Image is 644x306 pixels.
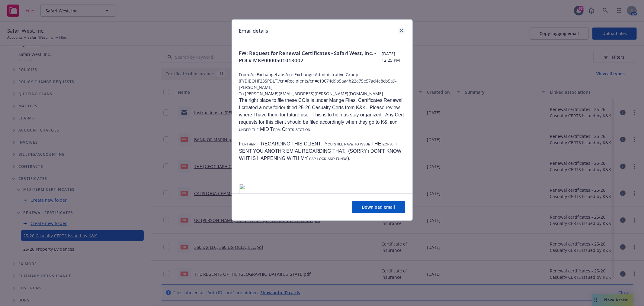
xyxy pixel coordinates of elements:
[352,201,405,213] button: Download email
[239,184,405,279] img: image002.png@01DC32CE.695A7560
[239,50,382,64] span: FW: Request for Renewal Certificates - Safari West, Inc. - POL# MKP0000501013002
[239,27,268,35] h1: Email details
[362,204,395,210] span: Download email
[382,50,405,63] span: [DATE] 12:25 PM
[239,141,402,161] span: Further – REGARDING THIS CLIENT. You still have to issue THE eops. i SENT YOU ANOTHR EMIAL REGARD...
[239,71,405,90] span: From: /o=ExchangeLabs/ou=Exchange Administrative Group (FYDIBOHF23SPDLT)/cn=Recipients/cn=c19674d...
[239,90,405,97] span: To: [PERSON_NAME][EMAIL_ADDRESS][PERSON_NAME][DOMAIN_NAME]
[239,98,404,132] span: The right place to file these COIs is under Mange Files, Certificates Renewal I created a new fol...
[398,27,405,34] a: close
